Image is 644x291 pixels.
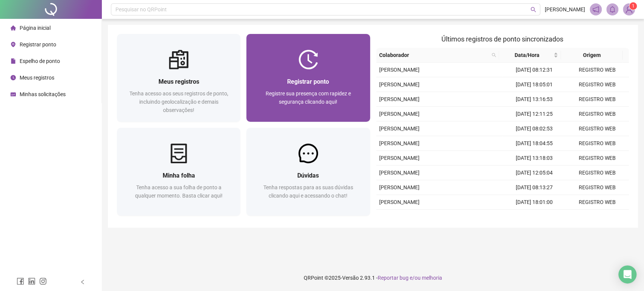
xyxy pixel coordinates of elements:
[566,195,629,210] td: REGISTRO WEB
[246,128,370,216] a: DúvidasTenha respostas para as suas dúvidas clicando aqui e acessando o chat!
[287,78,329,85] span: Registrar ponto
[561,48,622,63] th: Origem
[102,265,644,291] footer: QRPoint © 2025 - 2.93.1 -
[20,25,51,31] span: Página inicial
[117,34,240,122] a: Meus registrosTenha acesso aos seus registros de ponto, incluindo geolocalização e demais observa...
[503,151,566,165] td: [DATE] 13:18:03
[17,277,24,285] span: facebook
[503,77,566,92] td: [DATE] 18:05:01
[379,81,420,87] span: [PERSON_NAME]
[379,140,420,146] span: [PERSON_NAME]
[342,275,359,281] span: Versão
[158,78,199,85] span: Meus registros
[266,90,351,105] span: Registre sua presença com rapidez e segurança clicando aqui!
[503,165,566,180] td: [DATE] 12:05:04
[566,92,629,107] td: REGISTRO WEB
[503,107,566,121] td: [DATE] 12:11:25
[20,75,54,81] span: Meus registros
[503,121,566,136] td: [DATE] 08:02:53
[618,265,636,283] div: Open Intercom Messenger
[135,184,223,199] span: Tenha acesso a sua folha de ponto a qualquer momento. Basta clicar aqui!
[623,4,635,15] img: 94442
[502,51,552,59] span: Data/Hora
[566,77,629,92] td: REGISTRO WEB
[39,277,47,285] span: instagram
[503,136,566,151] td: [DATE] 18:04:55
[246,34,370,122] a: Registrar pontoRegistre sua presença com rapidez e segurança clicando aqui!
[379,170,420,176] span: [PERSON_NAME]
[441,35,563,43] span: Últimos registros de ponto sincronizados
[566,107,629,121] td: REGISTRO WEB
[11,25,16,31] span: home
[503,180,566,195] td: [DATE] 08:13:27
[263,184,353,199] span: Tenha respostas para as suas dúvidas clicando aqui e acessando o chat!
[492,53,496,57] span: search
[503,210,566,224] td: [DATE] 12:56:27
[566,63,629,77] td: REGISTRO WEB
[11,58,16,64] span: file
[379,199,420,205] span: [PERSON_NAME]
[592,6,599,13] span: notification
[629,2,637,10] sup: Atualize o seu contato no menu Meus Dados
[11,75,16,80] span: clock-circle
[379,96,420,102] span: [PERSON_NAME]
[545,5,585,14] span: [PERSON_NAME]
[20,58,60,64] span: Espelho de ponto
[80,279,85,285] span: left
[163,172,195,179] span: Minha folha
[566,180,629,195] td: REGISTRO WEB
[379,51,489,59] span: Colaborador
[11,42,16,47] span: environment
[379,126,420,132] span: [PERSON_NAME]
[297,172,319,179] span: Dúvidas
[503,195,566,210] td: [DATE] 18:01:00
[499,48,561,63] th: Data/Hora
[378,275,442,281] span: Reportar bug e/ou melhoria
[566,210,629,224] td: REGISTRO WEB
[379,155,420,161] span: [PERSON_NAME]
[566,165,629,180] td: REGISTRO WEB
[609,6,616,13] span: bell
[11,92,16,97] span: schedule
[20,91,66,97] span: Minhas solicitações
[379,111,420,117] span: [PERSON_NAME]
[632,3,635,9] span: 1
[566,136,629,151] td: REGISTRO WEB
[28,277,35,285] span: linkedin
[117,128,240,216] a: Minha folhaTenha acesso a sua folha de ponto a qualquer momento. Basta clicar aqui!
[566,121,629,136] td: REGISTRO WEB
[530,7,536,12] span: search
[20,41,56,47] span: Registrar ponto
[503,63,566,77] td: [DATE] 08:12:31
[503,92,566,107] td: [DATE] 13:16:53
[566,151,629,165] td: REGISTRO WEB
[490,49,498,61] span: search
[129,90,228,113] span: Tenha acesso aos seus registros de ponto, incluindo geolocalização e demais observações!
[379,67,420,73] span: [PERSON_NAME]
[379,184,420,190] span: [PERSON_NAME]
